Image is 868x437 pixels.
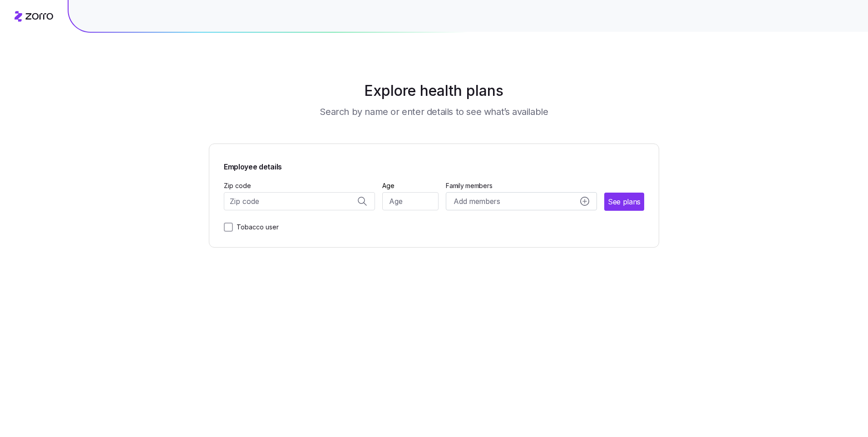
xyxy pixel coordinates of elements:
span: Add members [454,196,500,207]
span: See plans [608,196,641,208]
label: Age [382,181,395,191]
label: Tobacco user [233,222,279,233]
input: Age [382,192,439,210]
h1: Explore health plans [232,80,637,102]
span: Employee details [224,159,282,173]
button: See plans [604,193,644,211]
svg: add icon [580,197,589,206]
label: Zip code [224,181,251,191]
span: Family members [446,181,597,190]
button: Add membersadd icon [446,192,597,210]
input: Zip code [224,192,375,210]
h3: Search by name or enter details to see what’s available [320,105,548,118]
